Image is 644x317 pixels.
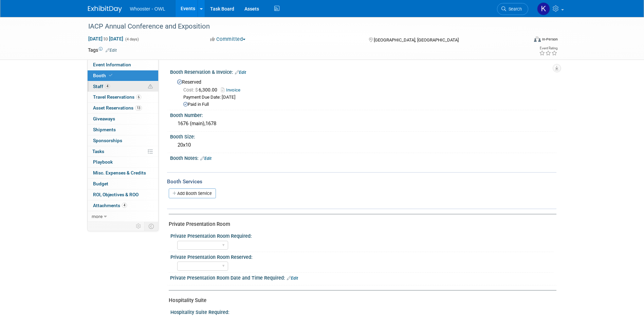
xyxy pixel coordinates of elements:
[221,87,244,93] a: Invoice
[374,37,459,43] span: [GEOGRAPHIC_DATA], [GEOGRAPHIC_DATA]
[175,118,551,129] div: 1676 (main),1678
[92,149,104,154] span: Tasks
[106,48,117,53] a: Edit
[88,60,158,70] a: Event Information
[93,62,131,67] span: Event Information
[488,35,558,46] div: Event Format
[93,181,108,186] span: Budget
[122,203,127,208] span: 4
[144,222,158,231] td: Toggle Event Tabs
[88,70,158,81] a: Booth
[88,146,158,157] a: Tasks
[534,36,541,42] img: Format-Inperson.png
[542,37,558,42] div: In-Person
[88,135,158,146] a: Sponsorships
[93,73,114,78] span: Booth
[93,170,146,176] span: Misc. Expenses & Credits
[88,179,158,189] a: Budget
[170,252,553,261] div: Private Presentation Room Reserved:
[93,116,115,121] span: Giveaways
[175,140,551,150] div: 20x10
[105,84,110,89] span: 4
[170,132,556,140] div: Booth Size:
[170,273,556,282] div: Private Presentation Room Date and Time Required:
[170,307,553,316] div: Hospitality Suite Required:
[537,2,550,15] img: Kamila Castaneda
[235,70,246,75] a: Edit
[170,110,556,119] div: Booth Number:
[287,276,298,281] a: Edit
[88,81,158,92] a: Staff4
[133,222,145,231] td: Personalize Event Tab Strip
[88,103,158,113] a: Asset Reservations13
[130,6,165,12] span: Whooster - OWL
[88,124,158,135] a: Shipments
[148,84,153,90] span: Potential Scheduling Conflict -- at least one attendee is tagged in another overlapping event.
[93,94,141,100] span: Travel Reservations
[170,67,556,76] div: Booth Reservation & Invoice:
[506,6,522,12] span: Search
[109,73,112,77] i: Booth reservation complete
[88,211,158,222] a: more
[93,192,139,197] span: ROI, Objectives & ROO
[93,138,122,143] span: Sponsorships
[208,36,248,43] button: Committed
[169,297,551,304] div: Hospitality Suite
[169,188,216,198] a: Add Booth Service
[93,127,116,132] span: Shipments
[136,95,141,100] span: 6
[183,87,199,93] span: Cost: $
[93,203,127,208] span: Attachments
[183,94,551,101] div: Payment Due Date: [DATE]
[125,37,139,41] span: (4 days)
[200,156,211,161] a: Edit
[93,84,110,89] span: Staff
[88,114,158,124] a: Giveaways
[88,200,158,211] a: Attachments4
[170,231,553,239] div: Private Presentation Room Required:
[170,153,556,162] div: Booth Notes:
[92,214,103,219] span: more
[88,47,117,53] td: Tags
[93,105,142,111] span: Asset Reservations
[497,3,528,15] a: Search
[86,20,518,33] div: IACP Annual Conference and Exposition
[88,36,124,42] span: [DATE] [DATE]
[135,105,142,111] span: 13
[93,159,113,165] span: Playbook
[169,221,551,228] div: Private Presentation Room
[175,77,551,108] div: Reserved
[183,87,220,93] span: 6,300.00
[88,189,158,200] a: ROI, Objectives & ROO
[88,6,122,13] img: ExhibitDay
[88,157,158,167] a: Playbook
[88,168,158,178] a: Misc. Expenses & Credits
[103,36,109,41] span: to
[539,47,557,50] div: Event Rating
[183,101,551,108] div: Paid in Full
[167,178,556,185] div: Booth Services
[88,92,158,102] a: Travel Reservations6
